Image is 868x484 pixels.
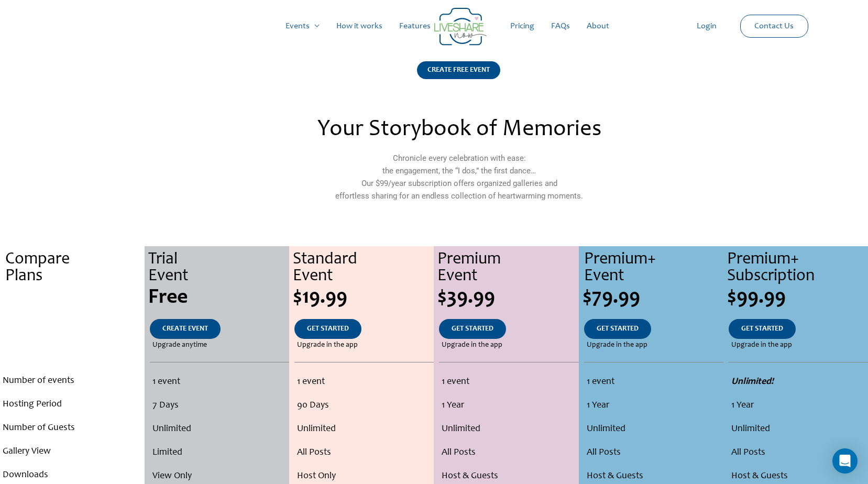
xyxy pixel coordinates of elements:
span: . [70,288,75,309]
li: All Posts [297,441,431,465]
li: Unlimited [152,417,286,441]
li: Number of Guests [3,416,142,440]
a: How it works [328,9,391,43]
div: Standard Event [293,251,434,285]
div: $99.99 [727,288,868,309]
span: GET STARTED [597,325,639,333]
span: GET STARTED [452,325,493,333]
a: . [59,319,86,339]
a: About [578,9,618,43]
a: GET STARTED [439,319,506,339]
li: Unlimited [731,417,865,441]
a: Features [391,9,439,43]
img: Group 14 | Live Photo Slideshow for Events | Create Free Events Album for Any Occasion [434,8,487,46]
li: 1 Year [587,394,721,417]
li: 90 Days [297,394,431,417]
li: All Posts [442,441,576,465]
span: GET STARTED [307,325,349,333]
a: CREATE EVENT [150,319,221,339]
li: 1 Year [442,394,576,417]
a: CREATE FREE EVENT [417,61,500,92]
span: Upgrade in the app [442,339,502,351]
li: Unlimited [587,417,721,441]
a: Events [277,9,328,43]
div: $79.99 [583,288,723,309]
div: $39.99 [437,288,578,309]
li: 1 event [297,370,431,394]
a: Login [688,9,725,43]
a: GET STARTED [584,319,651,339]
nav: Site Navigation [18,9,850,43]
li: 1 event [442,370,576,394]
span: . [71,342,73,349]
strong: Unlimited! [731,377,774,387]
a: GET STARTED [729,319,796,339]
span: Upgrade in the app [297,339,358,351]
span: GET STARTED [741,325,783,333]
h2: Your Storybook of Memories [232,118,686,141]
div: Premium+ Subscription [727,251,868,285]
li: Limited [152,441,286,465]
li: Unlimited [442,417,576,441]
a: Pricing [502,9,543,43]
li: All Posts [731,441,865,465]
li: 1 Year [731,394,865,417]
div: CREATE FREE EVENT [417,61,500,79]
a: FAQs [543,9,578,43]
li: Unlimited [297,417,431,441]
li: 1 event [587,370,721,394]
li: 7 Days [152,394,286,417]
span: Upgrade in the app [731,339,792,351]
span: Upgrade anytime [152,339,207,351]
div: Premium+ Event [584,251,723,285]
div: Trial Event [148,251,289,285]
li: Number of events [3,369,142,393]
li: Gallery View [3,440,142,464]
p: Chronicle every celebration with ease: the engagement, the “I dos,” the first dance… Our $99/year... [232,152,686,202]
span: . [71,325,73,333]
div: Premium Event [437,251,578,285]
div: $19.99 [293,288,434,309]
span: Upgrade in the app [587,339,647,351]
a: GET STARTED [294,319,361,339]
a: Contact Us [746,15,802,37]
div: Compare Plans [5,251,145,285]
li: All Posts [587,441,721,465]
li: 1 event [152,370,286,394]
span: CREATE EVENT [162,325,208,333]
div: Free [148,288,289,309]
div: Open Intercom Messenger [832,448,858,474]
li: Hosting Period [3,393,142,416]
